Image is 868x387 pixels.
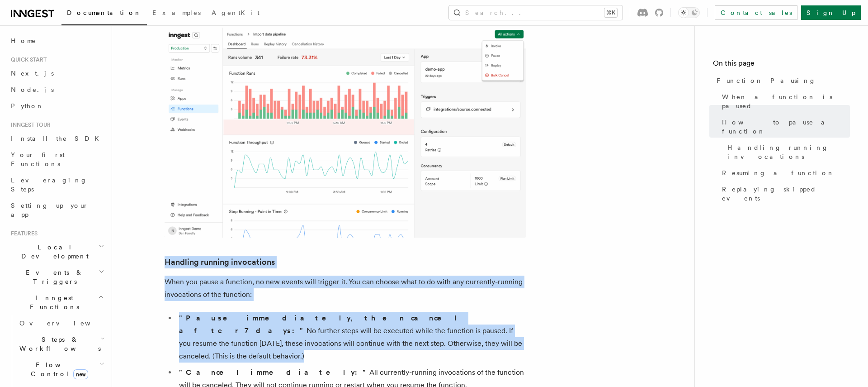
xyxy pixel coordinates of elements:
[73,369,88,379] span: new
[7,293,98,311] span: Inngest Functions
[16,335,101,353] span: Steps & Workflows
[165,276,526,301] p: When you pause a function, no new events will trigger it. You can choose what to do with any curr...
[7,33,106,49] a: Home
[16,331,106,357] button: Steps & Workflows
[7,130,106,147] a: Install the SDK
[16,315,106,331] a: Overview
[11,177,87,193] span: Leveraging Steps
[717,76,816,85] span: Function Pausing
[176,312,526,363] li: No further steps will be executed while the function is paused. If you resume the function [DATE]...
[7,264,106,290] button: Events & Triggers
[7,147,106,172] a: Your first Functions
[212,9,259,16] span: AgentKit
[11,202,89,218] span: Setting up your app
[718,165,850,181] a: Resuming a function
[7,121,51,129] span: Inngest tour
[152,9,201,16] span: Examples
[67,9,142,16] span: Documentation
[7,230,38,237] span: Features
[718,89,850,114] a: When a function is paused
[678,7,700,18] button: Toggle dark mode
[7,56,47,63] span: Quick start
[715,5,797,20] a: Contact sales
[206,3,265,24] a: AgentKit
[722,118,850,136] span: How to pause a function
[7,197,106,223] a: Setting up your app
[7,239,106,264] button: Local Development
[727,143,850,161] span: Handling running invocations
[7,243,99,261] span: Local Development
[11,36,36,45] span: Home
[713,72,850,89] a: Function Pausing
[61,3,147,25] a: Documentation
[722,185,850,203] span: Replaying skipped events
[604,8,617,17] kbd: ⌘K
[718,114,850,139] a: How to pause a function
[165,28,526,238] img: The Pause option within the "All actions" menu on a function's dashboard.
[179,368,369,377] strong: "Cancel immediately:"
[7,98,106,114] a: Python
[11,86,54,93] span: Node.js
[724,139,850,165] a: Handling running invocations
[7,172,106,197] a: Leveraging Steps
[179,314,462,335] strong: "Pause immediately, then cancel after 7 days:"
[718,181,850,206] a: Replaying skipped events
[147,3,206,24] a: Examples
[11,151,65,167] span: Your first Functions
[16,360,99,378] span: Flow Control
[722,168,835,177] span: Resuming a function
[7,290,106,315] button: Inngest Functions
[449,5,623,20] button: Search...⌘K
[11,70,54,77] span: Next.js
[7,81,106,98] a: Node.js
[7,65,106,81] a: Next.js
[165,256,275,268] a: Handling running invocations
[16,357,106,382] button: Flow Controlnew
[722,92,850,110] span: When a function is paused
[801,5,861,20] a: Sign Up
[11,102,44,110] span: Python
[713,58,850,72] h4: On this page
[7,268,99,286] span: Events & Triggers
[11,135,104,142] span: Install the SDK
[19,320,113,327] span: Overview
